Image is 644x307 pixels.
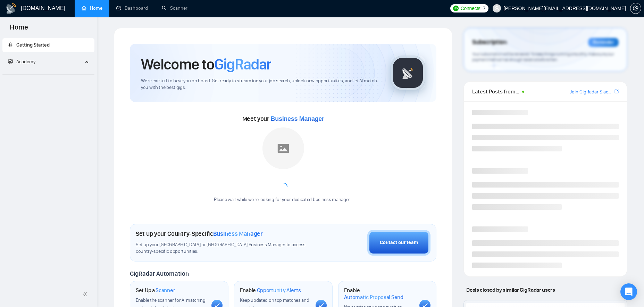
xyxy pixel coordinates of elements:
[136,242,313,255] span: Set up your [GEOGRAPHIC_DATA] or [GEOGRAPHIC_DATA] Business Manager to access country-specific op...
[8,42,13,47] span: rocket
[257,287,301,294] span: Opportunity Alerts
[614,88,619,95] a: export
[116,5,148,11] a: dashboardDashboard
[279,183,287,191] span: loading
[156,287,175,294] span: Scanner
[141,55,271,74] h1: Welcome to
[494,6,499,11] span: user
[630,6,641,11] a: setting
[380,239,418,247] div: Contact our team
[82,5,102,11] a: homeHome
[391,56,425,90] img: gigradar-logo.png
[472,87,520,96] span: Latest Posts from the GigRadar Community
[16,59,35,65] span: Academy
[210,197,357,203] div: Please wait while we're looking for your dedicated business manager...
[614,89,619,94] span: export
[2,38,94,52] li: Getting Started
[162,5,187,11] a: searchScanner
[483,5,486,12] span: 7
[16,42,50,48] span: Getting Started
[8,59,13,64] span: fund-projection-screen
[344,294,403,301] span: Automatic Proposal Send
[8,59,35,65] span: Academy
[630,3,641,14] button: setting
[367,230,430,256] button: Contact our team
[6,3,17,14] img: logo
[588,38,619,47] div: Reminder
[630,6,641,11] span: setting
[214,55,271,74] span: GigRadar
[463,284,558,296] span: Deals closed by similar GigRadar users
[136,230,263,238] h1: Set up your Country-Specific
[461,5,482,12] span: Connects:
[83,291,90,298] span: double-left
[453,6,459,11] img: upwork-logo.png
[570,88,613,96] a: Join GigRadar Slack Community
[242,115,324,123] span: Meet your
[620,283,637,300] div: Open Intercom Messenger
[130,270,189,277] span: GigRadar Automation
[141,78,379,91] span: We're excited to have you on board. Get ready to streamline your job search, unlock new opportuni...
[4,22,34,37] span: Home
[472,36,507,48] span: Subscription
[472,51,614,63] span: Your subscription will be renewed. To keep things running smoothly, make sure your payment method...
[240,287,301,294] h1: Enable
[344,287,414,300] h1: Enable
[262,127,304,169] img: placeholder.png
[136,287,175,294] h1: Set Up a
[2,72,94,76] li: Academy Homepage
[213,230,263,238] span: Business Manager
[271,115,324,122] span: Business Manager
